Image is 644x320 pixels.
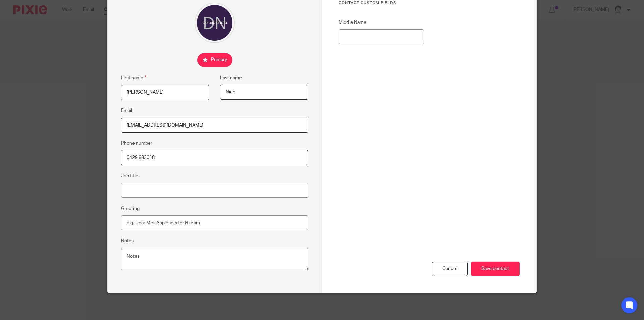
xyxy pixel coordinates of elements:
h3: Contact Custom fields [339,0,520,6]
label: First name [121,74,147,82]
label: Greeting [121,205,140,212]
label: Middle Name [339,19,424,26]
label: Notes [121,238,134,244]
div: Cancel [432,262,468,276]
label: Last name [220,75,242,81]
input: Save contact [471,262,520,276]
label: Job title [121,173,138,179]
label: Email [121,107,132,114]
input: e.g. Dear Mrs. Appleseed or Hi Sam [121,215,308,230]
label: Phone number [121,140,152,147]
